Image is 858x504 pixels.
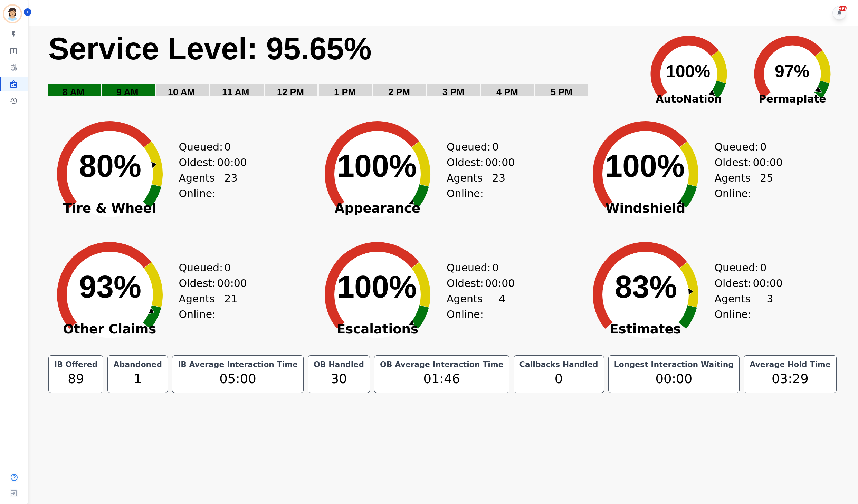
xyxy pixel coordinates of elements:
text: 2 PM [388,87,410,97]
span: 00:00 [217,155,247,170]
div: 05:00 [177,369,299,389]
div: Callbacks Handled [518,360,600,369]
div: Oldest: [715,275,766,291]
span: 00:00 [485,275,515,291]
span: Windshield [576,205,715,212]
div: Agents Online: [447,170,505,201]
span: AutoNation [637,91,741,107]
text: 100% [337,149,417,183]
div: Queued: [179,260,231,275]
div: Agents Online: [715,170,773,201]
div: 0 [518,369,600,389]
span: Permaplate [741,91,844,107]
text: 100% [605,149,685,183]
text: 9 AM [116,87,139,97]
span: 00:00 [217,275,247,291]
div: +99 [839,6,847,11]
span: 0 [492,260,499,275]
span: 0 [224,139,231,155]
span: Estimates [576,326,715,333]
div: 1 [112,369,163,389]
div: Oldest: [179,155,231,170]
text: 10 AM [168,87,195,97]
span: Escalations [308,326,447,333]
div: Oldest: [715,155,766,170]
div: Longest Interaction Waiting [613,360,735,369]
div: OB Handled [312,360,365,369]
span: 0 [492,139,499,155]
span: 00:00 [485,155,515,170]
div: Oldest: [179,275,231,291]
text: 12 PM [277,87,304,97]
div: 00:00 [613,369,735,389]
text: 4 PM [496,87,518,97]
svg: Service Level: 0% [48,30,633,108]
span: 4 [499,291,505,322]
div: 30 [312,369,365,389]
div: Average Hold Time [748,360,832,369]
text: 11 AM [222,87,249,97]
text: 1 PM [334,87,356,97]
div: IB Offered [53,360,99,369]
text: 3 PM [442,87,464,97]
span: 00:00 [753,275,782,291]
div: Queued: [715,260,766,275]
span: Appearance [308,205,447,212]
div: IB Average Interaction Time [177,360,299,369]
div: 89 [53,369,99,389]
div: Queued: [179,139,231,155]
span: Other Claims [41,326,179,333]
div: 03:29 [748,369,832,389]
div: Queued: [447,139,498,155]
span: 00:00 [753,155,782,170]
img: Bordered avatar [4,6,21,22]
div: Agents Online: [715,291,773,322]
div: Queued: [715,139,766,155]
text: 97% [775,62,809,81]
text: 93% [79,270,141,304]
span: Tire & Wheel [41,205,179,212]
span: 23 [224,170,237,201]
div: OB Average Interaction Time [379,360,505,369]
span: 3 [766,291,773,322]
text: 83% [615,270,677,304]
div: Agents Online: [179,291,238,322]
div: 01:46 [379,369,505,389]
div: Oldest: [447,155,498,170]
div: Abandoned [112,360,163,369]
text: 100% [666,62,710,81]
span: 0 [760,260,766,275]
text: 80% [79,149,141,183]
div: Agents Online: [447,291,505,322]
span: 0 [224,260,231,275]
div: Oldest: [447,275,498,291]
text: 5 PM [551,87,572,97]
text: 100% [337,270,417,304]
div: Queued: [447,260,498,275]
span: 0 [760,139,766,155]
text: 8 AM [63,87,85,97]
div: Agents Online: [179,170,238,201]
span: 23 [492,170,505,201]
span: 21 [224,291,237,322]
span: 25 [760,170,773,201]
text: Service Level: 95.65% [48,31,372,66]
